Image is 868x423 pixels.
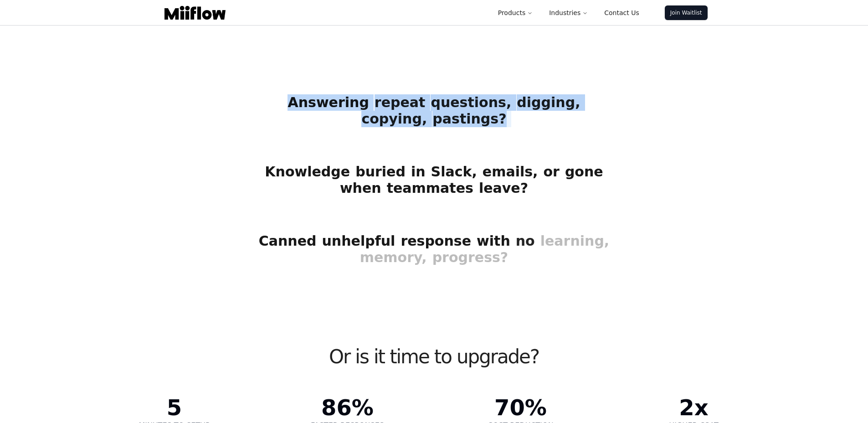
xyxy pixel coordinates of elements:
span: with [477,233,510,249]
span: Answering [288,94,369,111]
h4: Or is it time to upgrade? [259,342,609,371]
span: 2x [679,397,708,418]
span: 70% [494,397,547,418]
span: in [411,164,426,180]
span: teammates [387,180,473,196]
span: copying, [361,111,427,127]
span: pastings? [432,111,506,127]
span: Canned [259,233,317,249]
span: 86% [321,397,374,418]
span: digging, [517,94,580,111]
a: Contact Us [597,4,646,22]
span: when [340,180,381,196]
span: questions, [431,94,511,111]
span: response [401,233,471,249]
span: Knowledge [265,164,350,180]
button: Products [491,4,540,22]
span: unhelpful [322,233,395,249]
nav: Main [491,4,647,22]
a: Join Waitlist [665,5,708,20]
span: gone [565,164,603,180]
img: Logo [164,6,226,20]
a: Logo [161,6,229,20]
span: or [543,164,559,180]
span: 5 [167,397,182,418]
span: repeat [375,94,426,111]
button: Industries [542,4,595,22]
span: emails, [483,164,538,180]
span: no [516,233,535,249]
span: leave? [479,180,528,196]
span: buried [355,164,406,180]
span: Slack, [431,164,477,180]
